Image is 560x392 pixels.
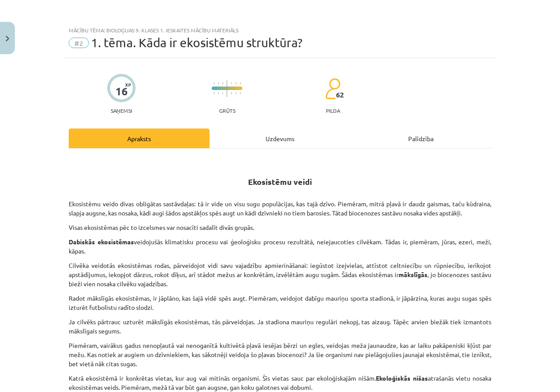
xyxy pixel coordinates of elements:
strong: Ekosistēmu veidi [248,177,312,187]
img: icon-short-line-57e1e144782c952c97e751825c79c345078a6d821885a25fce030b3d8c18986b.svg [222,92,223,94]
img: icon-short-line-57e1e144782c952c97e751825c79c345078a6d821885a25fce030b3d8c18986b.svg [240,92,241,94]
img: icon-short-line-57e1e144782c952c97e751825c79c345078a6d821885a25fce030b3d8c18986b.svg [235,92,236,94]
span: 1. tēma. Kāda ir ekosistēmu struktūra? [91,35,302,50]
img: icon-short-line-57e1e144782c952c97e751825c79c345078a6d821885a25fce030b3d8c18986b.svg [235,82,236,84]
div: Mācību tēma: Bioloģijas 9. klases 1. ieskaites mācību materiāls [69,27,491,33]
img: icon-short-line-57e1e144782c952c97e751825c79c345078a6d821885a25fce030b3d8c18986b.svg [213,92,214,94]
img: icon-short-line-57e1e144782c952c97e751825c79c345078a6d821885a25fce030b3d8c18986b.svg [218,92,219,94]
p: Ja cilvēks pārtrauc uzturēt mākslīgās ekosistēmas, tās pārveidojas. Ja stadiona mauriņu regulāri ... [69,317,491,336]
span: XP [125,82,131,87]
span: 62 [336,91,344,99]
p: Cilvēka veidotās ekosistēmas rodas, pārveidojot vidi savu vajadzību apmierināšanai: iegūstot izej... [69,261,491,288]
p: pilda [326,108,340,114]
p: Visas ekosistēmas pēc to izcelsmes var nosacīti sadalīt divās grupās. [69,223,491,232]
p: Piemēram, vairākus gadus nenopļautā vai nenoganītā kultivētā pļavā iesējas bērzi un egles, veidoj... [69,341,491,368]
img: students-c634bb4e5e11cddfef0936a35e636f08e4e9abd3cc4e673bd6f9a4125e45ecb1.svg [325,78,340,100]
img: icon-short-line-57e1e144782c952c97e751825c79c345078a6d821885a25fce030b3d8c18986b.svg [218,82,219,84]
img: icon-short-line-57e1e144782c952c97e751825c79c345078a6d821885a25fce030b3d8c18986b.svg [222,82,223,84]
b: mākslīgās [399,271,427,278]
img: icon-close-lesson-0947bae3869378f0d4975bcd49f059093ad1ed9edebbc8119c70593378902aed.svg [6,36,9,42]
img: icon-short-line-57e1e144782c952c97e751825c79c345078a6d821885a25fce030b3d8c18986b.svg [240,82,241,84]
img: icon-short-line-57e1e144782c952c97e751825c79c345078a6d821885a25fce030b3d8c18986b.svg [231,82,232,84]
b: Ekoloģiskās nišas [376,374,427,382]
span: #2 [69,38,89,48]
p: Ekosistēmu veido divas obligātas sastāvdaļas: tā ir vide un visu sugu populācijas, kas tajā dzīvo... [69,199,491,218]
p: Grūts [219,108,235,114]
div: Apraksts [69,128,210,148]
p: Saņemsi [107,108,136,114]
div: Uzdevums [210,128,350,148]
b: Dabiskās ekosistēmas [69,238,134,246]
img: icon-long-line-d9ea69661e0d244f92f715978eff75569469978d946b2353a9bb055b3ed8787d.svg [227,80,227,97]
p: Radot mākslīgās ekosistēmas, ir jāplāno, kas šajā vidē spēs augt. Piemēram, veidojot dabīgu mauri... [69,294,491,312]
div: 16 [115,85,128,97]
div: Palīdzība [350,128,491,148]
img: icon-short-line-57e1e144782c952c97e751825c79c345078a6d821885a25fce030b3d8c18986b.svg [231,92,232,94]
p: veidojušās klimatisku procesu vai ģeoloģisku procesu rezultātā, neiejaucoties cilvēkam. Tādas ir,... [69,237,491,256]
img: icon-short-line-57e1e144782c952c97e751825c79c345078a6d821885a25fce030b3d8c18986b.svg [213,82,214,84]
p: Katrā ekosistēmā ir konkrētas vietas, kur aug vai mitinās organismi. Šīs vietas sauc par ekoloģis... [69,374,491,392]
